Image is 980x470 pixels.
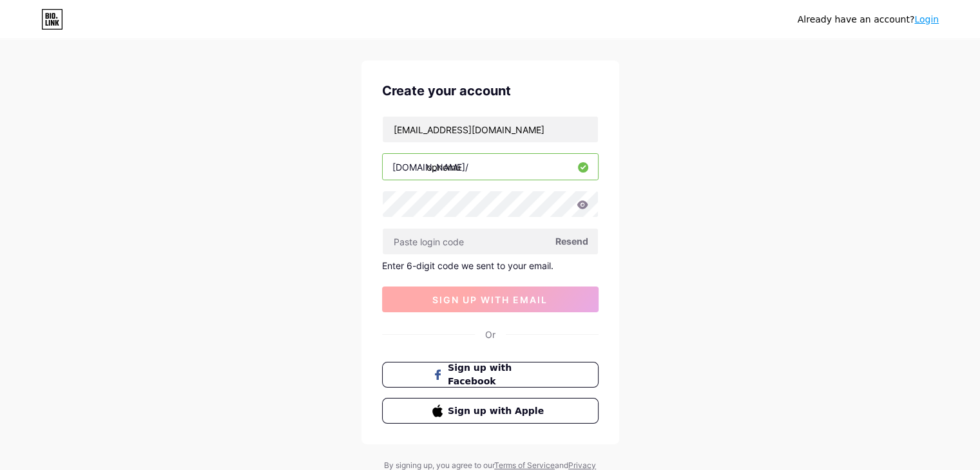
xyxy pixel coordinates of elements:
span: Sign up with Apple [448,404,548,418]
input: Paste login code [383,229,598,254]
div: Create your account [382,81,599,100]
div: Already have an account? [798,13,939,26]
span: Sign up with Facebook [448,361,548,388]
span: Resend [555,234,588,248]
a: Terms of Service [494,460,555,470]
input: username [383,154,598,180]
div: Enter 6-digit code we sent to your email. [382,260,599,271]
div: Or [485,328,495,341]
input: Email [383,117,598,142]
a: Login [914,14,939,24]
button: Sign up with Facebook [382,362,599,388]
button: Sign up with Apple [382,398,599,424]
span: sign up with email [432,294,548,305]
div: [DOMAIN_NAME]/ [392,160,468,174]
button: sign up with email [382,287,599,312]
